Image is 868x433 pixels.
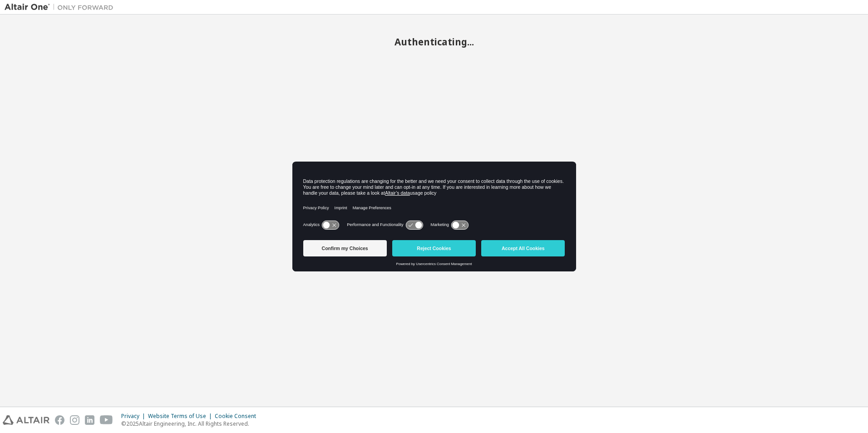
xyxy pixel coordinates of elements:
[148,413,215,420] div: Website Terms of Use
[215,413,261,420] div: Cookie Consent
[100,415,113,425] img: youtube.svg
[55,415,64,425] img: facebook.svg
[85,415,94,425] img: linkedin.svg
[5,36,863,48] h2: Authenticating...
[121,413,148,420] div: Privacy
[70,415,79,425] img: instagram.svg
[121,420,261,428] p: © 2025 Altair Engineering, Inc. All Rights Reserved.
[3,415,49,425] img: altair_logo.svg
[5,3,118,12] img: Altair One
